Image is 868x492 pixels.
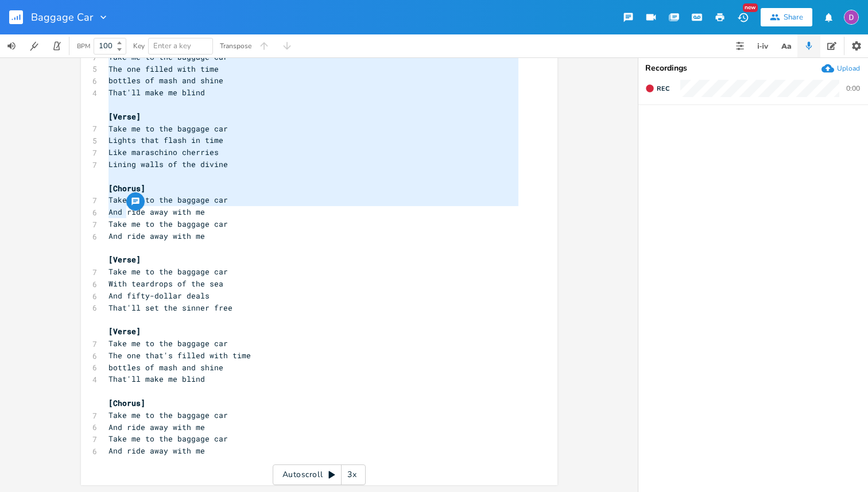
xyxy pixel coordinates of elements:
[108,75,223,86] span: bottles of mash and shine
[731,7,754,28] button: New
[108,183,145,193] span: [Chorus]
[108,195,228,205] span: Take me to the baggage car
[846,85,860,92] div: 0:00
[108,290,210,301] span: And fifty-dollar deals
[784,12,803,22] div: Share
[108,111,141,122] span: [Verse]
[108,64,219,74] span: The one filled with time
[108,219,228,229] span: Take me to the baggage car
[108,266,228,277] span: Take me to the baggage car
[108,254,141,265] span: [Verse]
[657,84,669,93] span: Rec
[108,410,228,420] span: Take me to the baggage car
[133,42,145,49] div: Key
[108,326,141,336] span: [Verse]
[108,362,223,373] span: bottles of mash and shine
[108,350,251,361] span: The one that's filled with time
[108,445,205,456] span: And ride away with me
[108,147,219,157] span: Like maraschino cherries
[108,303,232,313] span: That'll set the sinner free
[108,87,205,98] span: That'll make me blind
[108,398,145,408] span: [Chorus]
[108,231,205,241] span: And ride away with me
[220,42,251,49] div: Transpose
[108,52,228,62] span: Take me to the baggage car
[743,3,758,12] div: New
[108,422,205,432] span: And ride away with me
[273,464,366,485] div: Autoscroll
[342,464,362,485] div: 3x
[645,64,861,72] div: Recordings
[108,135,223,145] span: Lights that flash in time
[153,41,191,51] span: Enter a key
[31,12,93,22] span: Baggage Car
[761,8,812,26] button: Share
[108,374,205,384] span: That'll make me blind
[108,159,228,169] span: Lining walls of the divine
[844,10,859,25] img: Dylan
[108,278,223,289] span: With teardrops of the sea
[108,433,228,444] span: Take me to the baggage car
[641,79,674,98] button: Rec
[77,43,90,49] div: BPM
[108,338,228,348] span: Take me to the baggage car
[108,207,205,217] span: And ride away with me
[837,64,860,73] div: Upload
[821,62,860,75] button: Upload
[108,123,228,134] span: Take me to the baggage car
